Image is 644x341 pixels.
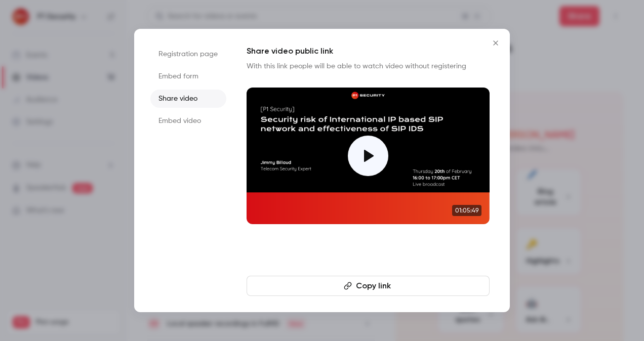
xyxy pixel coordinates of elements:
button: Copy link [247,276,490,296]
p: With this link people will be able to watch video without registering [247,61,490,71]
li: Share video [150,90,226,108]
h1: Share video public link [247,45,490,57]
li: Embed video [150,112,226,130]
span: 01:05:49 [452,205,481,216]
li: Registration page [150,45,226,63]
a: 01:05:49 [247,88,490,224]
li: Embed form [150,67,226,86]
button: Close [486,33,506,53]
